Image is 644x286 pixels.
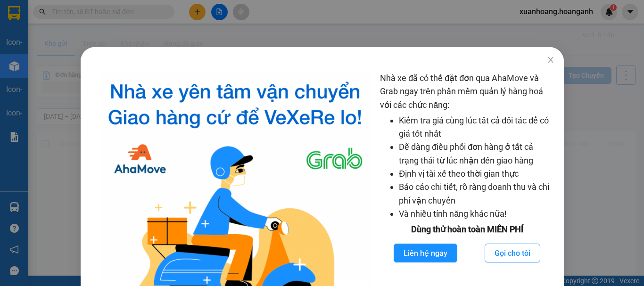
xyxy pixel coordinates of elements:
span: Liên hệ ngay [404,247,447,259]
button: Liên hệ ngay [394,244,457,262]
li: Và nhiều tính năng khác nữa! [399,207,554,221]
li: Báo cáo chi tiết, rõ ràng doanh thu và chi phí vận chuyển [399,180,554,207]
span: close [546,56,554,64]
span: Gọi cho tôi [495,247,530,259]
li: Dễ dàng điều phối đơn hàng ở tất cả trạng thái từ lúc nhận đến giao hàng [399,140,554,167]
button: Gọi cho tôi [485,244,540,262]
button: Close [537,47,563,74]
li: Kiểm tra giá cùng lúc tất cả đối tác để có giá tốt nhất [399,114,554,141]
div: Dùng thử hoàn toàn MIỄN PHÍ [380,223,554,236]
li: Định vị tài xế theo thời gian thực [399,167,554,180]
